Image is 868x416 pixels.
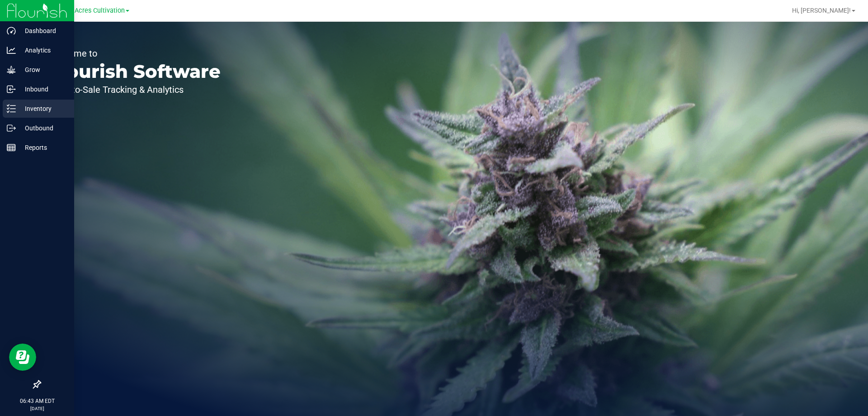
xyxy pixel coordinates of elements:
[16,142,70,153] p: Reports
[792,7,851,14] span: Hi, [PERSON_NAME]!
[49,49,221,58] p: Welcome to
[49,85,221,94] p: Seed-to-Sale Tracking & Analytics
[49,62,221,81] p: Flourish Software
[16,25,70,36] p: Dashboard
[7,26,16,35] inline-svg: Dashboard
[16,103,70,114] p: Inventory
[16,64,70,75] p: Grow
[7,124,16,133] inline-svg: Outbound
[16,123,70,134] p: Outbound
[16,45,70,56] p: Analytics
[7,65,16,74] inline-svg: Grow
[16,84,70,95] p: Inbound
[7,85,16,94] inline-svg: Inbound
[7,143,16,152] inline-svg: Reports
[7,46,16,55] inline-svg: Analytics
[4,397,70,405] p: 06:43 AM EDT
[9,344,36,371] iframe: Resource center
[55,7,125,14] span: Green Acres Cultivation
[4,405,70,412] p: [DATE]
[7,104,16,113] inline-svg: Inventory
